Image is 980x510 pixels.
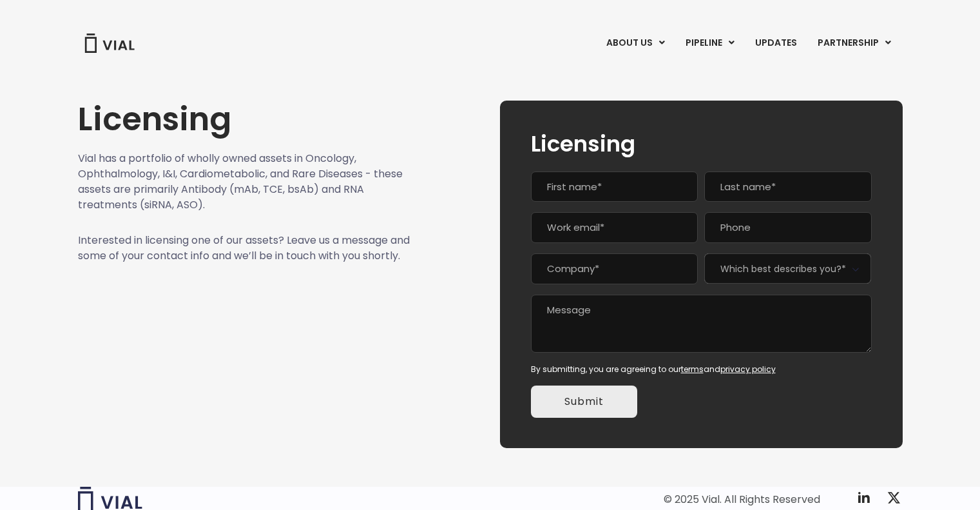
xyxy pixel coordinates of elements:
[596,32,675,54] a: ABOUT USMenu Toggle
[531,172,698,202] input: First name*
[78,233,410,264] p: Interested in licensing one of our assets? Leave us a message and some of your contact info and w...
[704,172,871,202] input: Last name*
[745,32,807,54] a: UPDATES
[664,493,820,507] div: © 2025 Vial. All Rights Reserved
[704,253,871,284] span: Which best describes you?*
[78,151,410,213] p: Vial has a portfolio of wholly owned assets in Oncology, Ophthalmology, I&I, Cardiometabolic, and...
[531,132,872,156] h2: Licensing
[531,386,637,418] input: Submit
[78,101,410,138] h1: Licensing
[531,253,698,284] input: Company*
[531,364,872,375] div: By submitting, you are agreeing to our and
[720,364,776,375] a: privacy policy
[531,212,698,243] input: Work email*
[675,32,744,54] a: PIPELINEMenu Toggle
[84,34,135,53] img: Vial Logo
[807,32,901,54] a: PARTNERSHIPMenu Toggle
[681,364,704,375] a: terms
[704,212,871,243] input: Phone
